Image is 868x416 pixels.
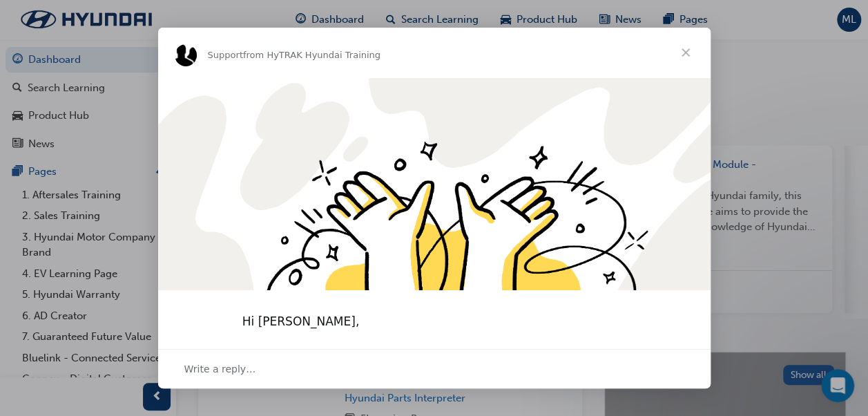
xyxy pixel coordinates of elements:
span: Close [661,28,711,77]
span: Write a reply… [184,360,256,378]
span: from HyTRAK Hyundai Training [243,50,380,60]
div: Open conversation and reply [158,349,711,388]
div: Hi [PERSON_NAME], [242,314,626,330]
img: Profile image for Support [175,44,197,66]
span: Support [208,50,243,60]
